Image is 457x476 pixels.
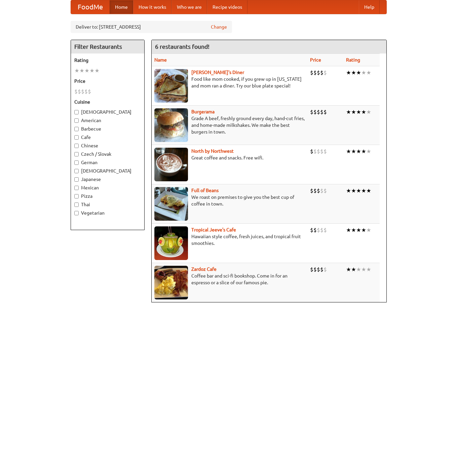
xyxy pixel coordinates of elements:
[361,69,366,76] li: ★
[351,69,356,76] li: ★
[74,151,141,157] label: Czech / Slovak
[366,148,371,155] li: ★
[74,210,141,216] label: Vegetarian
[310,266,313,273] li: $
[317,148,320,155] li: $
[74,117,141,124] label: American
[317,226,320,234] li: $
[361,148,366,155] li: ★
[211,24,227,30] a: Change
[84,88,88,95] li: $
[346,226,351,234] li: ★
[74,194,79,198] input: Pizza
[346,69,351,76] li: ★
[88,88,91,95] li: $
[74,99,141,105] h5: Cuisine
[361,266,366,273] li: ★
[155,43,210,50] ng-pluralize: 6 restaurants found!
[356,108,361,116] li: ★
[74,203,79,207] input: Thai
[310,226,313,234] li: $
[74,118,79,123] input: American
[74,184,141,191] label: Mexican
[133,0,172,14] a: How it works
[74,186,79,190] input: Mexican
[191,109,215,114] a: Burgerama
[191,227,236,232] b: Tropical Jeeve's Cafe
[356,226,361,234] li: ★
[207,0,247,14] a: Recipe videos
[356,187,361,194] li: ★
[320,266,323,273] li: $
[154,226,188,260] img: jeeves.jpg
[74,142,141,149] label: Chinese
[81,88,84,95] li: $
[317,108,320,116] li: $
[78,88,81,95] li: $
[351,108,356,116] li: ★
[74,57,141,64] h5: Rating
[366,266,371,273] li: ★
[191,70,244,75] a: [PERSON_NAME]'s Diner
[74,78,141,84] h5: Price
[154,57,167,63] a: Name
[351,226,356,234] li: ★
[346,266,351,273] li: ★
[74,201,141,208] label: Thai
[154,115,305,135] p: Grade A beef, freshly ground every day, hand-cut fries, and home-made milkshakes. We make the bes...
[366,226,371,234] li: ★
[74,110,79,114] input: [DEMOGRAPHIC_DATA]
[74,160,79,165] input: German
[346,148,351,155] li: ★
[323,148,327,155] li: $
[74,127,79,131] input: Barbecue
[191,188,219,193] a: Full of Beans
[84,67,89,74] li: ★
[74,67,79,74] li: ★
[313,226,317,234] li: $
[74,152,79,156] input: Czech / Slovak
[191,266,217,272] a: Zardoz Cafe
[154,187,188,221] img: beans.jpg
[317,69,320,76] li: $
[74,125,141,132] label: Barbecue
[323,187,327,194] li: $
[74,177,79,182] input: Japanese
[323,266,327,273] li: $
[346,187,351,194] li: ★
[172,0,207,14] a: Who we are
[317,187,320,194] li: $
[320,226,323,234] li: $
[154,154,305,161] p: Great coffee and snacks. Free wifi.
[346,57,360,63] a: Rating
[74,176,141,183] label: Japanese
[320,148,323,155] li: $
[154,266,188,299] img: zardoz.jpg
[323,108,327,116] li: $
[366,108,371,116] li: ★
[313,266,317,273] li: $
[74,168,141,174] label: [DEMOGRAPHIC_DATA]
[359,0,380,14] a: Help
[191,148,234,154] a: North by Northwest
[313,148,317,155] li: $
[154,272,305,286] p: Coffee bar and sci-fi bookshop. Come in for an espresso or a slice of our famous pie.
[310,57,321,63] a: Price
[154,69,188,103] img: sallys.jpg
[74,144,79,148] input: Chinese
[74,135,79,140] input: Cafe
[310,108,313,116] li: $
[71,0,110,14] a: FoodMe
[74,211,79,215] input: Vegetarian
[320,187,323,194] li: $
[313,187,317,194] li: $
[310,187,313,194] li: $
[89,67,94,74] li: ★
[310,69,313,76] li: $
[154,76,305,89] p: Food like mom cooked, if you grew up in [US_STATE] and mom ran a diner. Try our blue plate special!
